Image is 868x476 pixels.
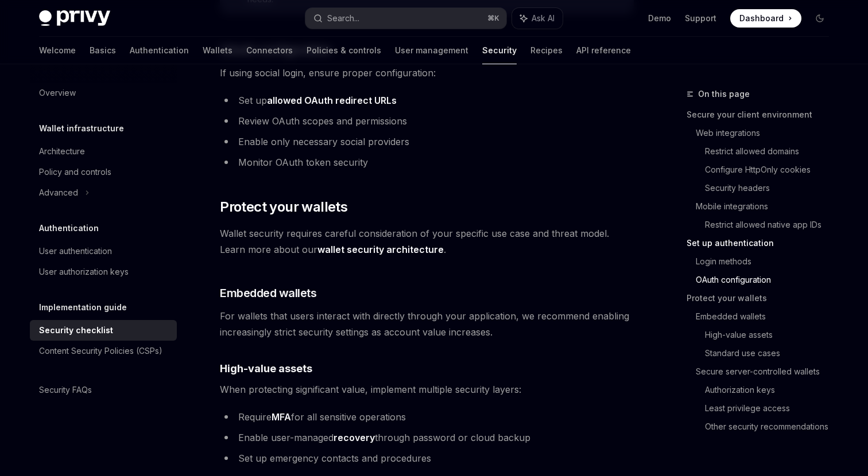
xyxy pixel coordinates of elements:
[705,344,838,362] a: Standard use cases
[532,13,555,24] span: Ask AI
[696,271,838,289] a: OAuth configuration
[512,8,563,29] button: Ask AI
[30,262,177,282] a: User authorization keys
[705,399,838,418] a: Least privilege access
[220,430,634,446] li: Enable user-managed through password or cloud backup
[30,320,177,341] a: Security checklist
[39,186,78,200] div: Advanced
[530,37,563,64] a: Recipes
[696,197,838,216] a: Mobile integrations
[267,95,397,107] a: allowed OAuth redirect URLs
[39,122,124,135] h5: Wallet infrastructure
[220,134,634,150] li: Enable only necessary social providers
[220,450,634,466] li: Set up emergency contacts and procedures
[39,165,111,179] div: Policy and controls
[246,37,293,64] a: Connectors
[648,13,671,24] a: Demo
[687,106,838,124] a: Secure your client environment
[698,87,750,101] span: On this page
[39,244,112,258] div: User authentication
[220,225,634,257] span: Wallet security requires careful consideration of your specific use case and threat model. Learn ...
[39,37,76,64] a: Welcome
[739,13,784,24] span: Dashboard
[705,179,838,197] a: Security headers
[220,65,634,81] span: If using social login, ensure proper configuration:
[305,8,506,29] button: Search...⌘K
[696,362,838,381] a: Secure server-controlled wallets
[220,381,634,397] span: When protecting significant value, implement multiple security layers:
[482,37,517,64] a: Security
[203,37,232,64] a: Wallets
[685,13,716,24] a: Support
[307,37,381,64] a: Policies & controls
[395,37,468,64] a: User management
[705,418,838,436] a: Other security recommendations
[39,10,110,26] img: dark logo
[39,344,162,358] div: Content Security Policies (CSPs)
[487,14,499,23] span: ⌘ K
[696,124,838,142] a: Web integrations
[30,83,177,103] a: Overview
[730,9,801,28] a: Dashboard
[811,9,829,28] button: Toggle dark mode
[705,381,838,399] a: Authorization keys
[220,285,316,301] span: Embedded wallets
[705,142,838,161] a: Restrict allowed domains
[327,11,359,25] div: Search...
[705,161,838,179] a: Configure HttpOnly cookies
[39,383,92,397] div: Security FAQs
[334,432,375,444] a: recovery
[696,252,838,271] a: Login methods
[220,198,347,216] span: Protect your wallets
[130,37,189,64] a: Authentication
[30,341,177,361] a: Content Security Policies (CSPs)
[272,411,291,423] a: MFA
[30,162,177,182] a: Policy and controls
[705,326,838,344] a: High-value assets
[317,244,444,256] a: wallet security architecture
[39,86,76,100] div: Overview
[220,154,634,170] li: Monitor OAuth token security
[30,380,177,400] a: Security FAQs
[705,216,838,234] a: Restrict allowed native app IDs
[220,113,634,129] li: Review OAuth scopes and permissions
[220,409,634,425] li: Require for all sensitive operations
[39,265,129,279] div: User authorization keys
[39,301,127,314] h5: Implementation guide
[39,221,99,235] h5: Authentication
[220,92,634,108] li: Set up
[30,141,177,162] a: Architecture
[39,323,113,337] div: Security checklist
[39,145,85,158] div: Architecture
[687,289,838,307] a: Protect your wallets
[687,234,838,252] a: Set up authentication
[220,308,634,340] span: For wallets that users interact with directly through your application, we recommend enabling inc...
[576,37,631,64] a: API reference
[30,241,177,262] a: User authentication
[696,307,838,326] a: Embedded wallets
[220,362,312,374] strong: High-value assets
[90,37,116,64] a: Basics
